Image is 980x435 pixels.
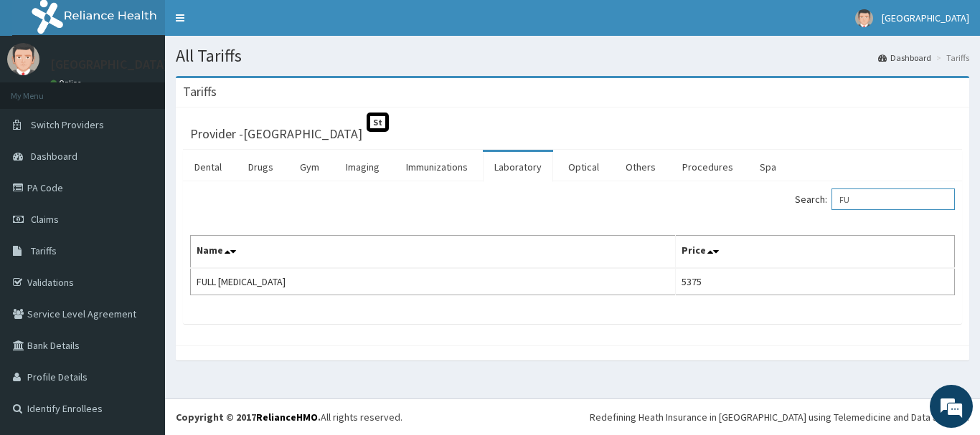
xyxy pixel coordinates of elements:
input: Search: [831,188,955,210]
span: Switch Providers [31,118,104,131]
a: Optical [557,152,611,182]
span: St [367,113,389,132]
a: Drugs [237,152,285,182]
div: Redefining Heath Insurance in [GEOGRAPHIC_DATA] using Telemedicine and Data Science! [590,410,969,424]
h3: Tariffs [183,85,217,98]
a: Procedures [671,152,745,182]
div: Minimize live chat window [235,7,270,42]
a: RelianceHMO [256,411,318,424]
label: Search: [795,188,955,210]
a: Imaging [334,152,391,182]
a: Gym [288,152,331,182]
span: We're online! [83,128,198,272]
p: [GEOGRAPHIC_DATA] [50,58,169,71]
footer: All rights reserved. [165,398,980,435]
img: User Image [7,43,39,75]
h1: All Tariffs [176,47,969,65]
td: FULL [MEDICAL_DATA] [191,268,676,295]
span: Tariffs [31,244,57,257]
a: Spa [748,152,788,182]
a: Laboratory [483,152,553,182]
span: [GEOGRAPHIC_DATA] [882,11,969,24]
li: Tariffs [933,52,969,64]
th: Price [676,236,955,269]
th: Name [191,236,676,269]
strong: Copyright © 2017 . [176,411,321,424]
span: Dashboard [31,150,77,163]
a: Others [614,152,667,182]
div: Chat with us now [75,80,241,99]
a: Online [50,78,85,88]
a: Dashboard [878,52,931,64]
a: Immunizations [395,152,479,182]
td: 5375 [676,268,955,295]
img: d_794563401_company_1708531726252_794563401 [27,72,58,107]
h3: Provider - [GEOGRAPHIC_DATA] [190,128,362,140]
span: Claims [31,213,59,226]
textarea: Type your message and hit 'Enter' [7,286,273,336]
img: User Image [855,9,873,27]
a: Dental [183,152,233,182]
